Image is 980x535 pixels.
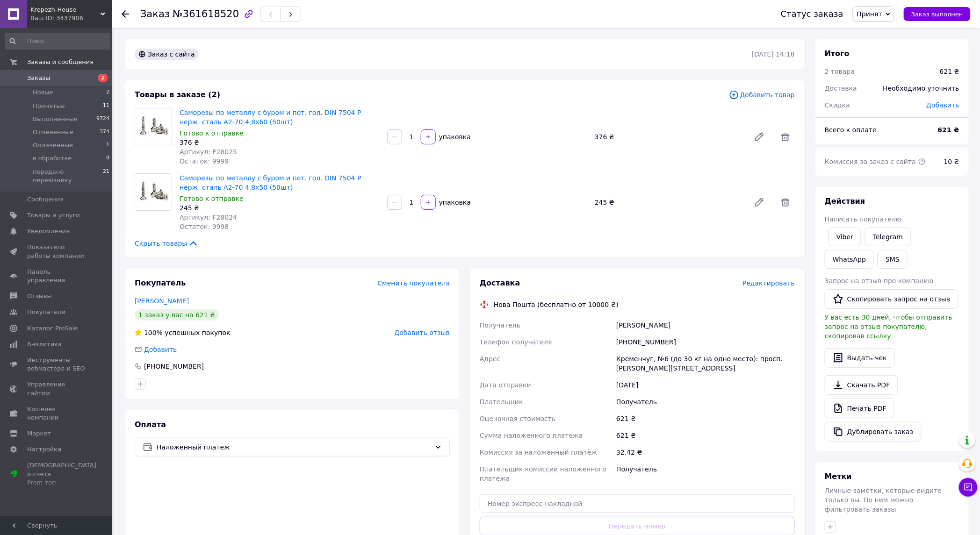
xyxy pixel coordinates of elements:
[180,223,229,230] span: Остаток: 9998
[27,340,62,349] span: Аналитика
[480,415,556,422] span: Оценочная стоимость
[100,128,109,136] span: 374
[180,138,380,147] div: 376 ₴
[927,101,959,109] span: Добавить
[614,377,797,393] div: [DATE]
[480,432,583,439] span: Сумма наложенного платежа
[825,197,865,206] span: Действия
[106,141,109,150] span: 1
[103,168,109,185] span: 21
[33,168,103,185] span: передано перевізнику
[614,461,797,487] div: Получатель
[614,334,797,350] div: [PHONE_NUMBER]
[27,478,96,487] div: Prom топ
[144,346,177,353] span: Добавить
[878,78,965,99] div: Необходимо уточнить
[173,8,239,20] span: №361618520
[437,132,472,142] div: упаковка
[27,308,65,316] span: Покупатели
[742,279,795,287] span: Редактировать
[106,154,109,163] span: 0
[27,429,51,438] span: Маркет
[825,250,874,269] a: WhatsApp
[180,129,244,137] span: Готово к отправке
[480,278,520,287] span: Доставка
[857,10,882,18] span: Принят
[825,472,852,481] span: Метки
[825,85,857,92] span: Доставка
[825,49,850,58] span: Итого
[437,198,472,207] div: упаковка
[27,74,50,82] span: Заказы
[135,420,166,429] span: Оплата
[27,356,86,373] span: Инструменты вебмастера и SEO
[103,102,109,110] span: 11
[904,7,971,21] button: Заказ выполнен
[776,193,795,212] span: Удалить
[378,279,450,287] span: Сменить покупателя
[180,174,361,191] a: Саморезы по металлу с буром и пот. гол. DIN 7504 Р нерж. сталь А2-70 4,8х50 (50шт)
[825,289,958,309] button: Скопировать запрос на отзыв
[180,214,237,221] span: Артикул: F28024
[33,154,72,163] span: в обработке
[27,292,52,300] span: Отзывы
[180,148,237,156] span: Артикул: F28025
[591,130,746,143] div: 376 ₴
[825,399,894,418] a: Печать PDF
[106,88,109,97] span: 2
[27,405,86,422] span: Кошелек компании
[491,300,621,309] div: Нова Пошта (бесплатно от 10000 ₴)
[180,203,380,213] div: 245 ₴
[940,67,959,76] div: 621 ₴
[33,88,53,97] span: Новые
[135,49,199,60] div: Заказ с сайта
[480,494,795,513] input: Номер экспресс-накладной
[5,33,110,50] input: Поиск
[135,239,199,248] span: Скрыть товары
[825,314,952,340] span: У вас есть 30 дней, чтобы отправить запрос на отзыв покупателю, скопировав ссылку.
[135,90,220,99] span: Товары в заказе (2)
[135,328,231,337] div: успешных покупок
[614,393,797,410] div: Получатель
[750,128,769,146] a: Редактировать
[938,151,965,172] div: 10 ₴
[614,350,797,377] div: Кременчуг, №6 (до 30 кг на одно место): просп. [PERSON_NAME][STREET_ADDRESS]
[614,410,797,427] div: 621 ₴
[135,178,172,206] img: Саморезы по металлу с буром и пот. гол. DIN 7504 Р нерж. сталь А2-70 4,8х50 (50шт)
[750,193,769,212] a: Редактировать
[27,380,86,397] span: Управление сайтом
[825,422,922,442] button: Дублировать заказ
[825,348,895,368] button: Выдать чек
[614,427,797,444] div: 621 ₴
[825,487,942,513] span: Личные заметки, которые видите только вы. По ним можно фильтровать заказы
[135,113,172,141] img: Саморезы по металлу с буром и пот. гол. DIN 7504 Р нерж. сталь А2-70 4,8х60 (50шт)
[480,465,606,482] span: Плательщик комиссии наложенного платежа
[27,324,78,333] span: Каталог ProSale
[180,157,229,165] span: Остаток: 9999
[825,126,877,134] span: Всего к оплате
[30,14,112,22] div: Ваш ID: 3437906
[480,381,531,389] span: Дата отправки
[825,101,850,109] span: Скидка
[33,141,73,150] span: Оплаченные
[27,58,94,66] span: Заказы и сообщения
[180,109,361,126] a: Саморезы по металлу с буром и пот. гол. DIN 7504 Р нерж. сталь А2-70 4,8х60 (50шт)
[729,90,795,100] span: Добавить товар
[33,128,73,136] span: Отмененные
[825,215,901,223] span: Написать покупателю
[959,478,978,497] button: Чат с покупателем
[752,50,795,58] time: [DATE] 14:18
[135,297,189,305] a: [PERSON_NAME]
[825,277,934,285] span: Запрос на отзыв про компанию
[938,126,959,134] b: 621 ₴
[135,309,219,321] div: 1 заказ у вас на 621 ₴
[144,329,163,336] span: 100%
[825,68,855,75] span: 2 товара
[865,228,911,246] a: Telegram
[395,329,450,336] span: Добавить отзыв
[27,243,86,260] span: Показатели работы компании
[480,338,552,346] span: Телефон получателя
[122,9,129,19] div: Вернуться назад
[825,375,898,395] a: Скачать PDF
[135,278,186,287] span: Покупатель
